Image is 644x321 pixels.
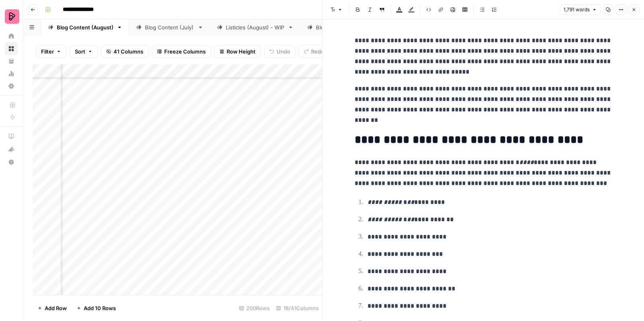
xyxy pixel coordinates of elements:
[5,80,18,93] a: Settings
[226,23,285,31] div: Listicles (August) - WIP
[5,6,18,27] button: Workspace: Preply
[5,67,18,80] a: Usage
[152,45,211,58] button: Freeze Columns
[273,302,322,315] div: 18/41 Columns
[5,130,18,143] a: AirOps Academy
[264,45,295,58] button: Undo
[300,19,381,35] a: Blog Content (May)
[164,47,206,56] span: Freeze Columns
[5,156,18,169] button: Help + Support
[5,42,18,55] a: Browse
[311,47,324,56] span: Redo
[57,23,114,31] div: Blog Content (August)
[5,143,17,155] div: What's new?
[145,23,194,31] div: Blog Content (July)
[5,143,18,156] button: What's new?
[33,302,72,315] button: Add Row
[114,47,143,56] span: 41 Columns
[5,55,18,68] a: Your Data
[236,302,273,315] div: 200 Rows
[70,45,98,58] button: Sort
[75,47,85,56] span: Sort
[41,19,129,35] a: Blog Content (August)
[41,47,54,56] span: Filter
[84,304,116,312] span: Add 10 Rows
[316,23,365,31] div: Blog Content (May)
[129,19,210,35] a: Blog Content (July)
[227,47,256,56] span: Row Height
[560,4,601,15] button: 1,791 words
[72,302,121,315] button: Add 10 Rows
[101,45,149,58] button: 41 Columns
[299,45,329,58] button: Redo
[5,9,19,24] img: Preply Logo
[210,19,300,35] a: Listicles (August) - WIP
[563,6,590,13] span: 1,791 words
[45,304,67,312] span: Add Row
[5,30,18,43] a: Home
[277,47,290,56] span: Undo
[214,45,261,58] button: Row Height
[36,45,66,58] button: Filter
